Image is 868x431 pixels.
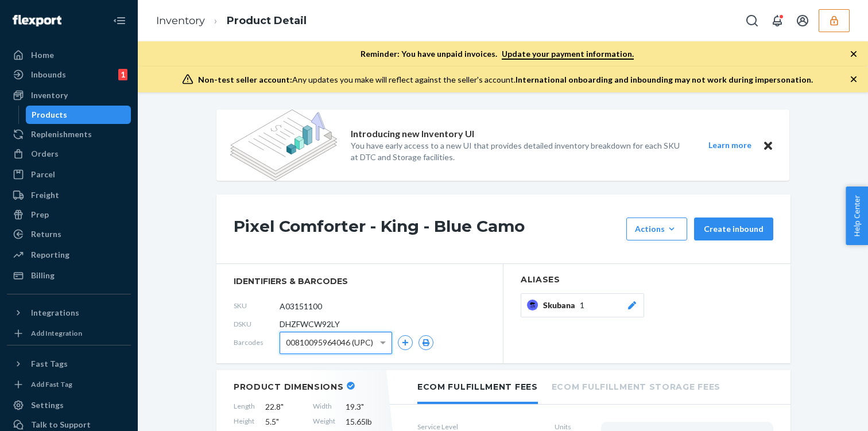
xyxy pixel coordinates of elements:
a: Replenishments [7,125,131,143]
iframe: Opens a widget where you can chat to one of our agents [793,397,857,425]
span: Barcodes [234,337,280,347]
div: Home [31,49,54,61]
span: Non-test seller account: [198,75,292,84]
div: Billing [31,270,55,281]
span: DSKU [234,319,280,329]
span: International onboarding and inbounding may not work during impersonation. [516,75,813,84]
span: Height [234,416,255,428]
button: Open notifications [766,9,789,32]
a: Add Integration [7,327,131,340]
a: Freight [7,186,131,204]
div: Replenishments [31,129,92,140]
div: Freight [31,189,59,201]
h2: Aliases [521,275,773,284]
a: Update your payment information. [502,49,634,60]
span: " [361,402,364,411]
p: You have early access to a new UI that provides detailed inventory breakdown for each SKU at DTC ... [351,140,687,163]
div: Add Fast Tag [31,379,72,389]
a: Prep [7,205,131,224]
p: Introducing new Inventory UI [351,127,474,141]
div: Inbounds [31,69,66,80]
a: Inventory [156,14,205,27]
div: Returns [31,228,61,240]
span: SKU [234,301,280,310]
h1: Pixel Comforter - King - Blue Camo [234,218,621,240]
span: 5.5 [265,416,303,428]
div: Integrations [31,307,79,319]
span: Width [313,401,335,413]
div: Add Integration [31,328,82,338]
button: Open Search Box [741,9,764,32]
img: Flexport logo [13,15,61,26]
span: DHZFWCW92LY [280,319,340,330]
div: Talk to Support [31,419,91,430]
span: 1 [580,300,584,311]
div: Reporting [31,249,69,261]
button: Create inbound [694,218,773,240]
button: Help Center [846,187,868,245]
div: Any updates you make will reflect against the seller's account. [198,74,813,86]
a: Product Detail [227,14,307,27]
button: Open account menu [791,9,814,32]
img: new-reports-banner-icon.82668bd98b6a51aee86340f2a7b77ae3.png [230,110,337,181]
a: Home [7,46,131,64]
button: Skubana1 [521,293,644,317]
a: Billing [7,266,131,285]
button: Actions [626,218,687,240]
div: Products [32,109,67,121]
div: Prep [31,209,49,220]
li: Ecom Fulfillment Fees [417,370,538,404]
div: 1 [118,69,127,80]
button: Learn more [701,138,758,153]
div: Actions [635,223,679,235]
a: Returns [7,225,131,243]
button: Integrations [7,304,131,322]
span: Skubana [543,300,580,311]
div: Orders [31,148,59,160]
a: Inventory [7,86,131,104]
div: Settings [31,399,64,411]
p: Reminder: You have unpaid invoices. [361,48,634,60]
span: 22.8 [265,401,303,413]
h2: Product Dimensions [234,382,344,392]
ol: breadcrumbs [147,4,316,38]
a: Inbounds1 [7,65,131,84]
span: Length [234,401,255,413]
span: 00810095964046 (UPC) [286,333,373,352]
div: Parcel [31,169,55,180]
a: Reporting [7,246,131,264]
span: 15.65 lb [346,416,383,428]
div: Fast Tags [31,358,68,370]
a: Parcel [7,165,131,184]
li: Ecom Fulfillment Storage Fees [552,370,720,402]
button: Fast Tags [7,355,131,373]
span: Weight [313,416,335,428]
a: Orders [7,145,131,163]
a: Settings [7,396,131,414]
span: " [276,417,279,426]
span: " [281,402,284,411]
div: Inventory [31,90,68,101]
a: Add Fast Tag [7,378,131,391]
button: Close [761,138,776,153]
span: identifiers & barcodes [234,275,486,287]
span: 19.3 [346,401,383,413]
button: Close Navigation [108,9,131,32]
a: Products [26,106,131,124]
